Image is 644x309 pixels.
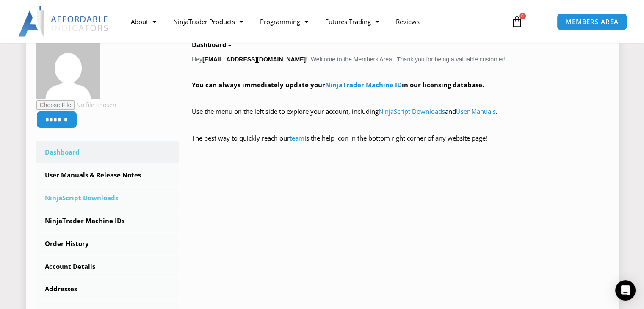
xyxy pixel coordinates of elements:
span: MEMBERS AREA [566,19,619,25]
b: Dashboard – [192,40,232,49]
a: NinjaScript Downloads [36,187,180,209]
a: Reviews [387,12,428,31]
a: Order History [36,233,180,255]
img: 5205edea5f9617a8b0410014fa8c39e6e66c4c638f708a720086aa04372f9583 [36,36,100,99]
a: Programming [252,12,317,31]
a: Futures Trading [317,12,387,31]
strong: You can always immediately update your in our licensing database. [192,80,484,89]
a: Dashboard [36,141,180,163]
a: Addresses [36,278,180,300]
span: 0 [519,13,526,19]
a: User Manuals [456,107,496,116]
a: MEMBERS AREA [557,13,627,30]
p: Use the menu on the left side to explore your account, including and . [192,106,608,130]
a: NinjaScript Downloads [379,107,445,116]
a: NinjaTrader Products [165,12,252,31]
a: User Manuals & Release Notes [36,164,180,186]
a: NinjaTrader Machine ID [325,80,402,89]
a: 0 [498,9,536,34]
a: NinjaTrader Machine IDs [36,210,180,232]
div: Open Intercom Messenger [615,280,636,301]
a: About [122,12,165,31]
p: The best way to quickly reach our is the help icon in the bottom right corner of any website page! [192,132,608,156]
nav: Menu [122,12,503,31]
strong: [EMAIL_ADDRESS][DOMAIN_NAME] [202,56,306,63]
a: team [290,134,304,142]
a: Account Details [36,256,180,278]
img: LogoAI | Affordable Indicators – NinjaTrader [18,6,109,37]
div: Hey ! Welcome to the Members Area. Thank you for being a valuable customer! [192,39,608,156]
